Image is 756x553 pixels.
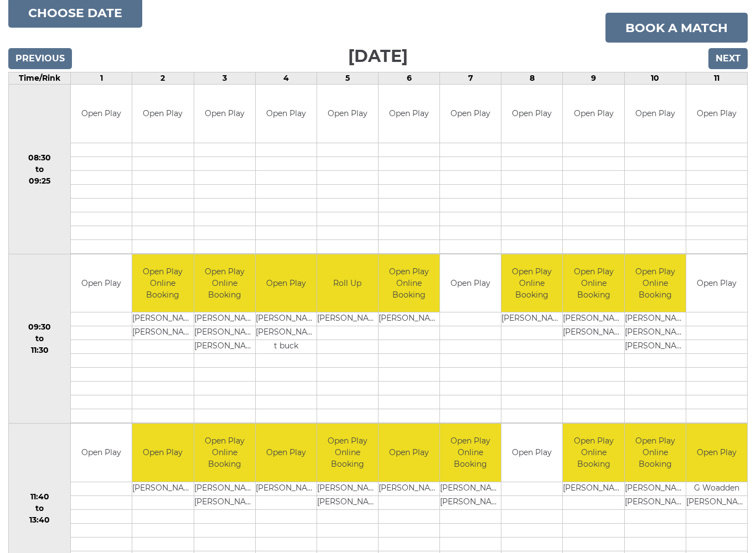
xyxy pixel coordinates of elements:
[317,424,378,482] td: Open Play Online Booking
[71,424,132,482] td: Open Play
[625,340,686,354] td: [PERSON_NAME]
[71,85,132,143] td: Open Play
[194,85,255,143] td: Open Play
[379,482,439,495] td: [PERSON_NAME]
[9,85,71,254] td: 08:30 to 09:25
[501,72,563,85] td: 8
[8,48,72,69] input: Previous
[317,312,378,326] td: [PERSON_NAME]
[625,254,686,312] td: Open Play Online Booking
[440,85,501,143] td: Open Play
[317,482,378,495] td: [PERSON_NAME]
[625,495,686,509] td: [PERSON_NAME]
[686,424,747,482] td: Open Play
[686,482,747,495] td: G Woadden
[440,72,501,85] td: 7
[317,495,378,509] td: [PERSON_NAME]
[132,482,193,495] td: [PERSON_NAME]
[379,85,439,143] td: Open Play
[625,85,686,143] td: Open Play
[317,72,378,85] td: 5
[132,72,194,85] td: 2
[563,85,624,143] td: Open Play
[132,85,193,143] td: Open Play
[71,72,132,85] td: 1
[255,72,317,85] td: 4
[256,85,317,143] td: Open Play
[563,424,624,482] td: Open Play Online Booking
[317,254,378,312] td: Roll Up
[379,72,440,85] td: 6
[440,254,501,312] td: Open Play
[501,254,562,312] td: Open Play Online Booking
[132,424,193,482] td: Open Play
[194,340,255,354] td: [PERSON_NAME]
[132,326,193,340] td: [PERSON_NAME]
[256,312,317,326] td: [PERSON_NAME]
[379,312,439,326] td: [PERSON_NAME]
[563,254,624,312] td: Open Play Online Booking
[686,254,747,312] td: Open Play
[379,254,439,312] td: Open Play Online Booking
[440,482,501,495] td: [PERSON_NAME]
[194,72,255,85] td: 3
[256,482,317,495] td: [PERSON_NAME]
[256,254,317,312] td: Open Play
[686,495,747,509] td: [PERSON_NAME]
[194,495,255,509] td: [PERSON_NAME]
[501,424,562,482] td: Open Play
[194,424,255,482] td: Open Play Online Booking
[71,254,132,312] td: Open Play
[708,48,748,69] input: Next
[624,72,686,85] td: 10
[563,72,624,85] td: 9
[132,254,193,312] td: Open Play Online Booking
[194,312,255,326] td: [PERSON_NAME]
[256,340,317,354] td: t buck
[317,85,378,143] td: Open Play
[440,495,501,509] td: [PERSON_NAME]
[625,424,686,482] td: Open Play Online Booking
[440,424,501,482] td: Open Play Online Booking
[132,312,193,326] td: [PERSON_NAME]
[625,482,686,495] td: [PERSON_NAME]
[686,85,747,143] td: Open Play
[625,312,686,326] td: [PERSON_NAME]
[9,72,71,85] td: Time/Rink
[563,326,624,340] td: [PERSON_NAME]
[501,85,562,143] td: Open Play
[194,482,255,495] td: [PERSON_NAME]
[686,72,747,85] td: 11
[194,326,255,340] td: [PERSON_NAME]
[563,482,624,495] td: [PERSON_NAME]
[379,424,439,482] td: Open Play
[256,326,317,340] td: [PERSON_NAME]
[256,424,317,482] td: Open Play
[194,254,255,312] td: Open Play Online Booking
[501,312,562,326] td: [PERSON_NAME]
[563,312,624,326] td: [PERSON_NAME]
[605,13,748,43] a: Book a match
[625,326,686,340] td: [PERSON_NAME]
[9,254,71,424] td: 09:30 to 11:30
